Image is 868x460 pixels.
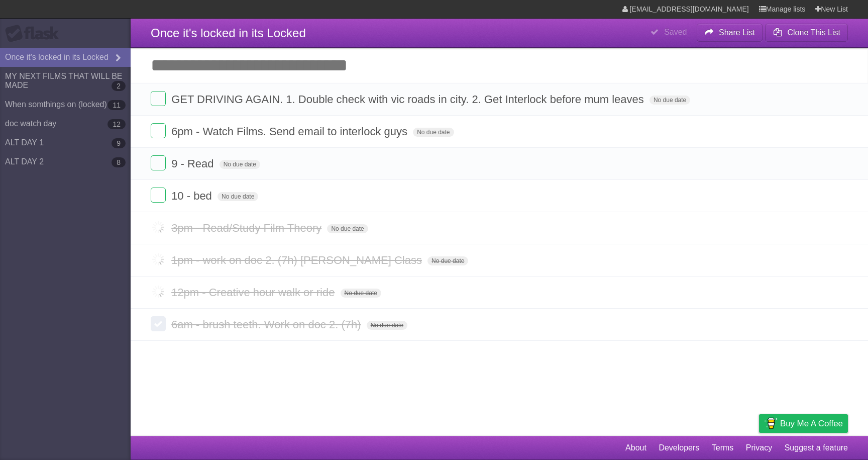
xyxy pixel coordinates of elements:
span: No due date [341,289,381,298]
a: Buy me a coffee [759,414,848,433]
span: No due date [367,321,407,330]
span: 1pm - work on doc 2. (7h) [PERSON_NAME] Class [171,254,424,266]
a: Terms [712,438,734,457]
span: No due date [649,96,690,105]
span: 10 - bed [171,190,214,202]
span: No due date [218,192,258,201]
button: Clone This List [765,24,848,42]
span: 6am - brush teeth. Work on doc 2. (7h) [171,318,363,331]
span: No due date [327,224,368,233]
label: Done [151,188,166,203]
span: 6pm - Watch Films. Send email to interlock guys [171,125,410,138]
img: Buy me a coffee [764,415,778,432]
span: No due date [427,256,468,265]
a: Developers [659,438,699,457]
b: Share List [719,28,755,37]
div: Flask [5,25,65,43]
span: No due date [413,128,454,137]
a: Privacy [746,438,772,457]
b: 9 [112,138,126,148]
b: Clone This List [787,28,840,37]
label: Done [151,123,166,138]
label: Done [151,220,166,235]
span: 9 - Read [171,157,216,170]
span: Once it's locked in its Locked [151,26,306,40]
span: Buy me a coffee [780,415,843,432]
span: 12pm - Creative hour walk or ride [171,286,337,299]
span: GET DRIVING AGAIN. 1. Double check with vic roads in city. 2. Get Interlock before mum leaves [171,93,646,106]
span: 3pm - Read/Study Film Theory [171,222,324,234]
b: Saved [664,28,687,36]
label: Done [151,91,166,106]
b: 12 [107,119,126,129]
b: 8 [112,157,126,167]
label: Done [151,316,166,331]
span: No due date [220,160,260,169]
b: 2 [112,81,126,91]
label: Done [151,155,166,170]
label: Done [151,284,166,299]
a: About [625,438,646,457]
a: Suggest a feature [785,438,848,457]
b: 11 [107,100,126,110]
button: Share List [697,24,763,42]
label: Done [151,252,166,267]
